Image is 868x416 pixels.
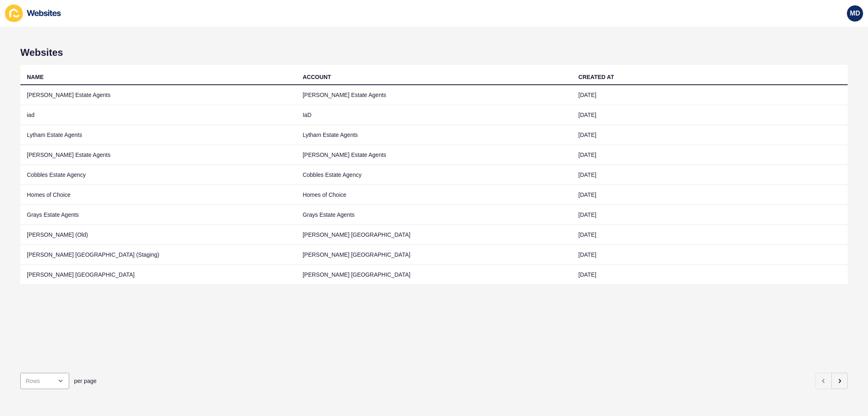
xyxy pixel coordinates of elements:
span: per page [74,377,96,385]
td: [PERSON_NAME] Estate Agents [20,85,296,105]
td: [DATE] [572,85,848,105]
td: Homes of Choice [20,185,296,205]
td: [PERSON_NAME] [GEOGRAPHIC_DATA] [296,225,572,245]
td: Cobbles Estate Agency [296,165,572,185]
td: [PERSON_NAME] [GEOGRAPHIC_DATA] (Staging) [20,245,296,265]
td: IaD [296,105,572,125]
td: iad [20,105,296,125]
td: [PERSON_NAME] [GEOGRAPHIC_DATA] [296,245,572,265]
td: [DATE] [572,145,848,165]
div: NAME [27,73,44,81]
td: [DATE] [572,245,848,265]
span: MD [850,9,860,18]
td: Homes of Choice [296,185,572,205]
td: [DATE] [572,185,848,205]
td: Grays Estate Agents [296,205,572,225]
td: Cobbles Estate Agency [20,165,296,185]
td: [DATE] [572,165,848,185]
td: Grays Estate Agents [20,205,296,225]
div: CREATED AT [578,73,614,81]
td: [DATE] [572,125,848,145]
td: [PERSON_NAME] [GEOGRAPHIC_DATA] [296,265,572,285]
td: [PERSON_NAME] Estate Agents [296,145,572,165]
td: [DATE] [572,205,848,225]
td: [PERSON_NAME] Estate Agents [296,85,572,105]
td: [DATE] [572,265,848,285]
td: Lytham Estate Agents [296,125,572,145]
div: ACCOUNT [303,73,331,81]
td: [DATE] [572,105,848,125]
td: [DATE] [572,225,848,245]
td: [PERSON_NAME] [GEOGRAPHIC_DATA] [20,265,296,285]
td: Lytham Estate Agents [20,125,296,145]
td: [PERSON_NAME] Estate Agents [20,145,296,165]
div: open menu [20,373,69,389]
td: [PERSON_NAME] (Old) [20,225,296,245]
h1: Websites [20,47,848,58]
